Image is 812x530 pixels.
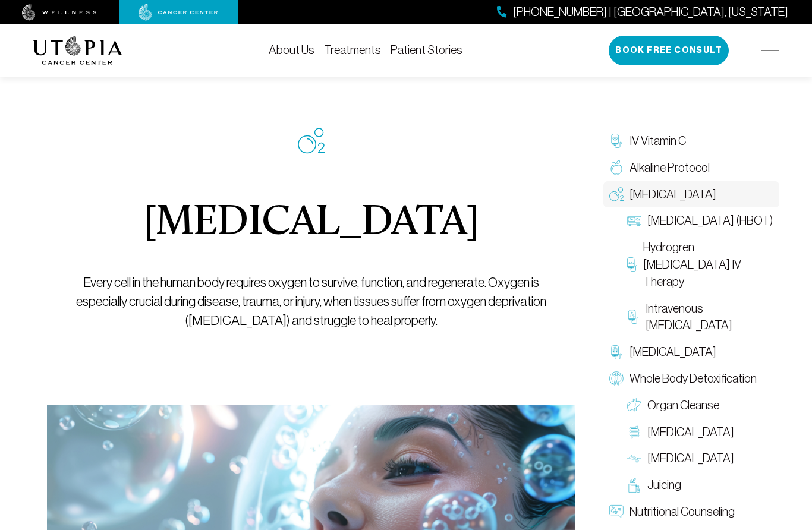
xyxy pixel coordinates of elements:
span: IV Vitamin C [630,132,686,150]
img: Organ Cleanse [627,398,641,412]
a: [MEDICAL_DATA] (HBOT) [621,207,779,234]
span: [MEDICAL_DATA] [630,343,716,361]
a: Juicing [621,472,779,499]
img: IV Vitamin C [609,134,624,148]
img: logo [33,36,122,65]
span: Nutritional Counseling [630,503,735,520]
span: [MEDICAL_DATA] (HBOT) [647,212,773,229]
span: Intravenous [MEDICAL_DATA] [646,300,773,335]
span: Alkaline Protocol [630,159,710,176]
a: [MEDICAL_DATA] [621,419,779,446]
a: Whole Body Detoxification [603,365,779,392]
a: Patient Stories [391,43,462,56]
a: [MEDICAL_DATA] [603,339,779,365]
img: Colon Therapy [627,425,641,439]
img: wellness [22,4,97,21]
a: [MEDICAL_DATA] [621,445,779,472]
img: Nutritional Counseling [609,504,624,519]
a: IV Vitamin C [603,128,779,154]
img: Hyperbaric Oxygen Therapy (HBOT) [627,214,641,228]
a: Nutritional Counseling [603,499,779,525]
img: Intravenous Ozone Therapy [627,310,640,324]
a: About Us [269,43,314,56]
img: Hydrogren Peroxide IV Therapy [627,257,637,272]
img: Alkaline Protocol [609,160,624,175]
img: icon [298,128,325,154]
img: Oxygen Therapy [609,187,624,201]
a: [PHONE_NUMBER] | [GEOGRAPHIC_DATA], [US_STATE] [497,4,788,21]
a: [MEDICAL_DATA] [603,181,779,208]
p: Every cell in the human body requires oxygen to survive, function, and regenerate. Oxygen is espe... [74,273,548,330]
span: Hydrogren [MEDICAL_DATA] IV Therapy [643,239,773,290]
h1: [MEDICAL_DATA] [144,202,479,245]
img: cancer center [139,4,218,21]
img: Juicing [627,478,641,493]
img: icon-hamburger [761,46,779,55]
button: Book Free Consult [609,36,729,65]
span: Whole Body Detoxification [630,370,757,387]
span: Organ Cleanse [647,397,719,414]
span: [PHONE_NUMBER] | [GEOGRAPHIC_DATA], [US_STATE] [513,4,788,21]
img: Chelation Therapy [609,345,624,359]
span: [MEDICAL_DATA] [647,450,734,467]
a: Organ Cleanse [621,392,779,419]
img: Whole Body Detoxification [609,371,624,386]
span: Juicing [647,477,681,494]
span: [MEDICAL_DATA] [630,186,716,203]
a: Intravenous [MEDICAL_DATA] [621,295,779,339]
span: [MEDICAL_DATA] [647,424,734,441]
img: Lymphatic Massage [627,452,641,466]
a: Hydrogren [MEDICAL_DATA] IV Therapy [621,234,779,295]
a: Alkaline Protocol [603,154,779,181]
a: Treatments [324,43,381,56]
